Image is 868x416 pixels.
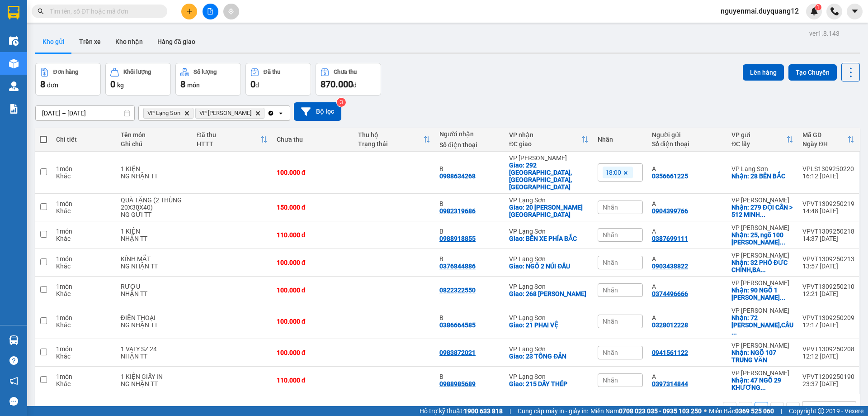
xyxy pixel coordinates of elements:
[439,172,476,180] div: 0988634268
[603,231,618,239] span: Nhãn
[619,407,702,415] strong: 0708 023 035 - 0935 103 250
[277,318,349,325] div: 100.000 đ
[439,349,476,356] div: 0983872021
[830,7,839,15] img: phone-icon
[175,63,241,96] button: Số lượng8món
[713,5,806,17] span: nguyenmai.duyquang12
[223,4,239,19] button: aim
[121,165,188,172] div: 1 KIỆN
[56,136,111,143] div: Chi tiết
[180,79,185,90] span: 8
[755,402,768,416] button: 1
[56,207,111,215] div: Khác
[652,321,688,329] div: 0328012228
[802,314,854,321] div: VPVT1309250209
[195,108,264,119] span: VP Minh Khai, close by backspace
[731,307,793,314] div: VP [PERSON_NAME]
[731,279,793,287] div: VP [PERSON_NAME]
[652,290,688,297] div: 0374496666
[818,408,824,414] span: copyright
[56,255,111,263] div: 1 món
[731,349,793,363] div: Nhận: NGÕ 107 TRUNG VĂN
[110,79,115,90] span: 0
[652,283,722,290] div: A
[266,109,267,118] input: Selected VP Lạng Sơn, VP Minh Khai.
[267,110,274,117] svg: Clear all
[35,31,72,53] button: Kho gửi
[50,6,156,16] input: Tìm tên, số ĐT hoặc mã đơn
[798,128,859,152] th: Toggle SortBy
[509,380,588,387] div: Giao: 215 DÂY THÉP
[727,128,798,152] th: Toggle SortBy
[809,29,840,38] div: ver 1.8.143
[199,110,251,117] span: VP Minh Khai
[121,228,188,235] div: 1 KIỆN
[56,200,111,207] div: 1 món
[802,140,847,148] div: Ngày ĐH
[439,380,476,387] div: 0988985689
[264,69,280,75] div: Đã thu
[802,165,854,172] div: VPLS1309250220
[245,63,311,96] button: Đã thu0đ
[354,128,435,152] th: Toggle SortBy
[38,8,44,14] span: search
[731,196,793,204] div: VP [PERSON_NAME]
[743,64,784,81] button: Lên hàng
[121,140,188,148] div: Ghi chú
[509,228,588,235] div: VP Lạng Sơn
[9,397,18,406] span: message
[337,98,346,107] sup: 3
[207,8,213,14] span: file-add
[509,162,588,191] div: Giao: 292 TÂY SƠN,ĐỐNG ĐA,HÀ NỘI
[203,4,218,19] button: file-add
[509,373,588,380] div: VP Lạng Sơn
[56,228,111,235] div: 1 món
[147,110,180,117] span: VP Lạng Sơn
[334,69,357,75] div: Chưa thu
[121,235,188,242] div: NHẬN TT
[802,290,854,297] div: 12:21 [DATE]
[509,196,588,204] div: VP Lạng Sơn
[358,131,423,139] div: Thu hộ
[780,294,785,301] span: ...
[802,172,854,180] div: 16:12 [DATE]
[509,353,588,360] div: Giao: 23 TÔNG ĐẢN
[9,356,18,365] span: question-circle
[760,211,765,218] span: ...
[439,130,500,138] div: Người nhận
[847,4,863,19] button: caret-down
[105,63,171,96] button: Khối lượng0kg
[277,110,284,117] svg: open
[731,165,793,172] div: VP Lạng Sơn
[505,128,593,152] th: Toggle SortBy
[731,140,786,148] div: ĐC lấy
[808,404,836,413] div: 10 / trang
[731,172,793,180] div: Nhận: 28 BẾN BẮC
[802,283,854,290] div: VPVT1309250210
[464,407,503,415] strong: 1900 633 818
[53,69,78,75] div: Đơn hàng
[277,136,349,143] div: Chưa thu
[108,31,150,53] button: Kho nhận
[186,8,193,14] span: plus
[605,168,621,177] span: 18:00
[47,81,58,89] span: đơn
[121,314,188,321] div: ĐIỆN THOẠI
[802,380,854,387] div: 23:37 [DATE]
[509,345,588,353] div: VP Lạng Sơn
[760,384,766,391] span: ...
[709,406,774,416] span: Miền Bắc
[56,314,111,321] div: 1 món
[277,377,349,384] div: 110.000 đ
[731,287,793,301] div: Nhận: 90 NGÕ 1 PHẠM TUẤN TÀI,CẦU GIẤY,HÀ NỘI
[358,140,423,148] div: Trạng thái
[121,345,188,353] div: 1 VALY SZ 24
[321,79,353,90] span: 870.000
[603,318,618,325] span: Nhãn
[509,283,588,290] div: VP Lạng Sơn
[509,321,588,329] div: Giao: 21 PHAI VỆ
[439,263,476,270] div: 0376844886
[731,224,793,231] div: VP [PERSON_NAME]
[439,200,500,207] div: B
[652,165,722,172] div: A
